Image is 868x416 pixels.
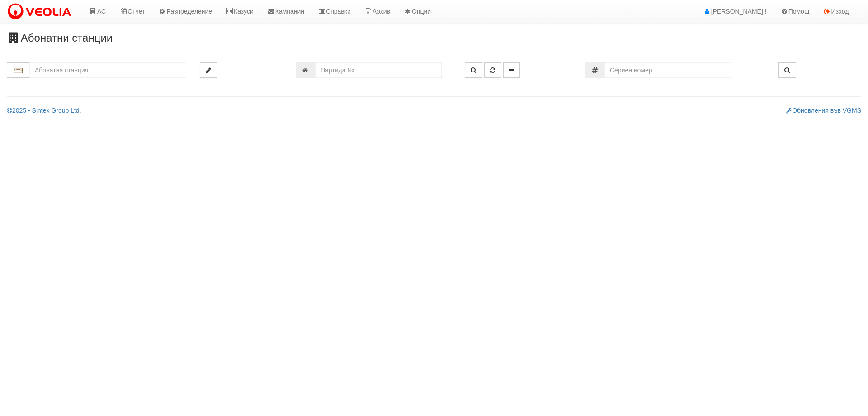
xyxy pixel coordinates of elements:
[7,32,861,44] h3: Абонатни станции
[604,62,731,78] input: Сериен номер
[29,62,186,78] input: Абонатна станция
[7,107,81,114] a: 2025 - Sintex Group Ltd.
[786,107,861,114] a: Обновления във VGMS
[315,62,442,78] input: Партида №
[7,2,75,21] img: VeoliaLogo.png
